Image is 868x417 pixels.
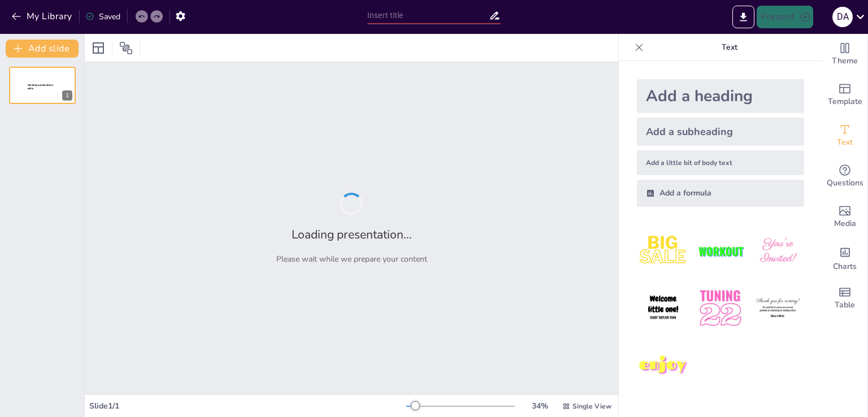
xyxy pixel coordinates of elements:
div: 1 [62,90,72,101]
div: Add images, graphics, shapes or video [822,197,867,237]
span: Text [837,136,853,149]
div: Slide 1 / 1 [89,401,406,411]
div: Add a formula [637,180,804,207]
p: Please wait while we prepare your content [276,254,427,264]
div: Get real-time input from your audience [822,156,867,197]
img: 5.jpeg [694,282,747,335]
div: Add a table [822,278,867,319]
div: Add a little bit of body text [637,150,804,175]
img: 6.jpeg [752,282,804,335]
span: Position [119,41,133,55]
div: Add charts and graphs [822,237,867,278]
button: Export to PowerPoint [732,6,754,28]
div: d a [832,7,853,27]
div: Saved [85,11,120,22]
button: Present [757,6,813,28]
span: Template [828,95,862,108]
span: Single View [572,402,611,411]
div: Add ready made slides [822,75,867,115]
span: Table [835,299,855,311]
div: Layout [89,39,107,57]
img: 3.jpeg [752,225,804,277]
img: 4.jpeg [637,282,689,335]
div: 1 [9,67,76,104]
img: 7.jpeg [637,340,689,392]
img: 2.jpeg [694,225,747,277]
h2: Loading presentation... [292,227,412,242]
p: Text [648,34,811,61]
button: My Library [8,7,77,25]
span: Theme [832,55,858,67]
div: Add text boxes [822,115,867,156]
span: Questions [827,177,863,189]
button: d a [832,6,853,28]
div: 34 % [526,401,553,411]
div: Change the overall theme [822,34,867,75]
button: Add slide [6,40,79,58]
input: Insert title [367,7,489,24]
div: Add a heading [637,79,804,113]
span: Sendsteps presentation editor [28,84,53,90]
img: 1.jpeg [637,225,689,277]
div: Add a subheading [637,118,804,146]
span: Media [834,218,856,230]
span: Charts [833,260,857,273]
